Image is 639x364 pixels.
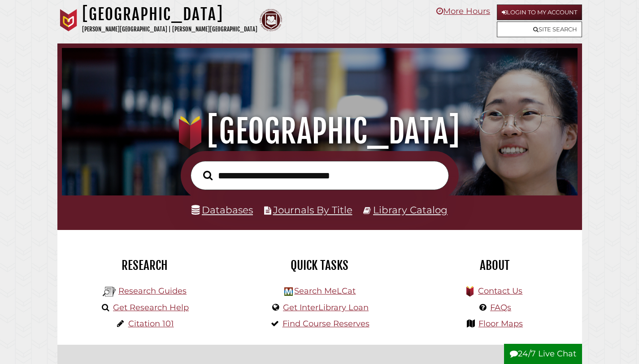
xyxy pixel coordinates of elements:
a: Get Research Help [113,303,189,312]
h2: About [414,258,575,273]
a: Research Guides [118,286,187,296]
img: Calvin University [57,9,80,31]
a: Site Search [497,22,582,37]
a: Library Catalog [373,204,448,216]
a: Journals By Title [273,204,352,216]
img: Hekman Library Logo [103,285,116,299]
i: Search [203,170,213,181]
h2: Quick Tasks [239,258,400,273]
a: FAQs [490,303,511,312]
a: Floor Maps [478,319,523,329]
a: Get InterLibrary Loan [283,303,369,312]
a: Databases [191,204,253,216]
h2: Research [64,258,226,273]
img: Calvin Theological Seminary [260,9,282,31]
p: [PERSON_NAME][GEOGRAPHIC_DATA] | [PERSON_NAME][GEOGRAPHIC_DATA] [82,24,257,35]
a: Search MeLCat [294,286,356,296]
a: Contact Us [478,286,522,296]
button: Search [199,168,217,183]
a: More Hours [436,6,490,16]
a: Citation 101 [128,319,174,329]
a: Login to My Account [497,4,582,20]
a: Find Course Reserves [283,319,369,329]
img: Hekman Library Logo [284,287,293,296]
h1: [GEOGRAPHIC_DATA] [71,112,568,151]
h1: [GEOGRAPHIC_DATA] [82,4,257,24]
